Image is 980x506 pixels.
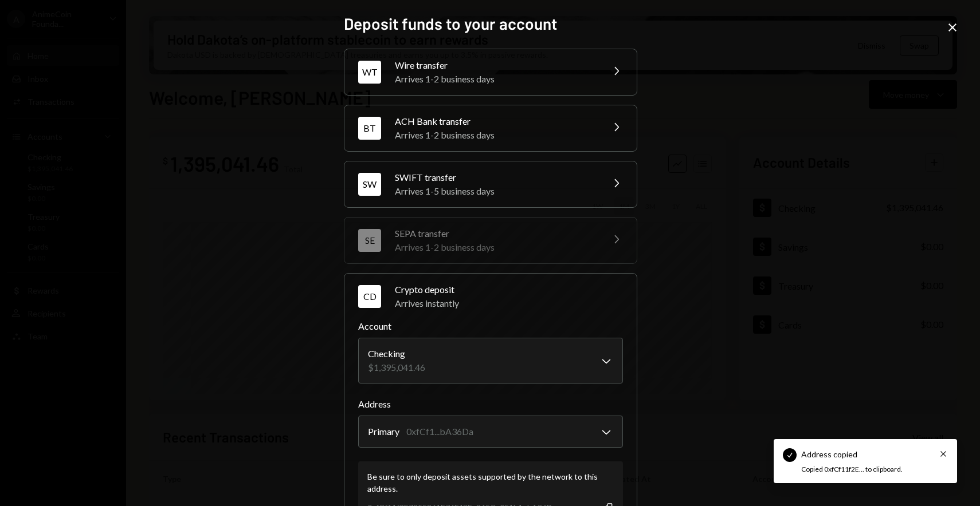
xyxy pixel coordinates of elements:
[358,416,623,448] button: Address
[367,471,614,495] div: Be sure to only deposit assets supported by the network to this address.
[358,173,381,196] div: SW
[395,171,595,184] div: SWIFT transfer
[344,49,637,95] button: WTWire transferArrives 1-2 business days
[395,114,595,128] div: ACH Bank transfer
[395,240,595,254] div: Arrives 1-2 business days
[344,274,637,319] button: CDCrypto depositArrives instantly
[801,465,923,475] div: Copied 0xfCf11f2E... to clipboard.
[358,319,623,333] label: Account
[395,283,623,297] div: Crypto deposit
[395,297,623,310] div: Arrives instantly
[344,13,636,35] h2: Deposit funds to your account
[358,338,623,384] button: Account
[395,227,595,240] div: SEPA transfer
[358,117,381,140] div: BT
[395,72,595,86] div: Arrives 1-2 business days
[358,61,381,84] div: WT
[395,184,595,198] div: Arrives 1-5 business days
[406,425,473,438] div: 0xfCf1...bA36Da
[344,218,637,263] button: SESEPA transferArrives 1-2 business days
[344,161,637,207] button: SWSWIFT transferArrives 1-5 business days
[358,397,623,411] label: Address
[358,285,381,308] div: CD
[395,128,595,142] div: Arrives 1-2 business days
[801,448,857,460] div: Address copied
[395,58,595,72] div: Wire transfer
[344,105,637,151] button: BTACH Bank transferArrives 1-2 business days
[358,229,381,252] div: SE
